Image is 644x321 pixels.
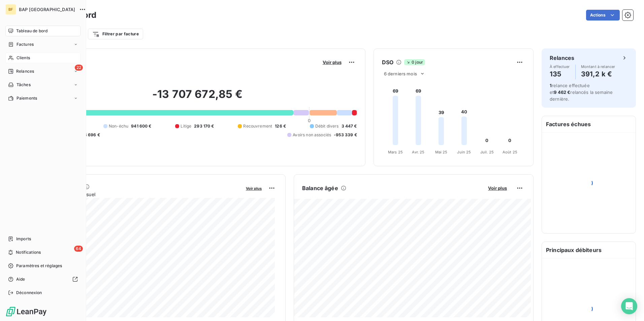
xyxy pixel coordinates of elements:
span: Litige [181,123,191,129]
span: Déconnexion [16,290,42,296]
span: Non-échu [109,123,128,129]
h4: 391,2 k € [581,69,615,79]
a: Imports [5,234,80,244]
span: 293 170 € [194,123,214,129]
h2: -13 707 672,85 € [38,87,357,108]
tspan: Juil. 25 [480,150,494,154]
tspan: Juin 25 [457,150,471,154]
span: BAP [GEOGRAPHIC_DATA] [19,7,75,12]
span: 0 jour [404,59,425,65]
tspan: Août 25 [503,150,517,154]
div: Open Intercom Messenger [621,298,637,314]
span: Relances [16,68,34,74]
h4: 135 [550,69,570,79]
span: Factures [17,41,34,47]
span: Paiements [17,95,37,101]
button: Voir plus [244,185,264,191]
span: Débit divers [315,123,339,129]
span: 1 [550,83,552,88]
span: Tâches [17,82,31,88]
h6: DSO [382,58,393,66]
span: Voir plus [488,185,507,191]
button: Filtrer par facture [88,29,143,39]
tspan: Mars 25 [388,150,403,154]
h6: Factures échues [542,116,636,132]
tspan: Mai 25 [435,150,447,154]
button: Actions [586,10,620,21]
a: Tableau de bord [5,26,80,36]
span: Paramètres et réglages [16,263,62,269]
span: Tableau de bord [16,28,47,34]
button: Voir plus [321,59,344,65]
button: Voir plus [486,185,509,191]
img: Logo LeanPay [5,306,47,317]
tspan: Avr. 25 [412,150,424,154]
span: Voir plus [246,186,262,191]
span: 3 447 € [342,123,357,129]
a: 22Relances [5,66,80,77]
span: Chiffre d'affaires mensuel [38,191,241,198]
span: 0 [308,118,311,123]
span: 6 derniers mois [384,71,417,76]
a: Paramètres et réglages [5,260,80,271]
span: Montant à relancer [581,65,615,69]
span: Clients [17,55,30,61]
span: 9 462 € [554,90,570,95]
span: Aide [16,276,25,282]
span: Notifications [16,249,41,255]
h6: Balance âgée [302,184,338,192]
span: Voir plus [323,60,342,65]
h6: Relances [550,54,574,62]
span: -953 339 € [334,132,357,138]
a: Factures [5,39,80,50]
a: Paiements [5,93,80,104]
h6: Principaux débiteurs [542,242,636,258]
span: 22 [75,65,83,71]
span: 941 600 € [131,123,151,129]
span: Recouvrement [243,123,272,129]
span: 64 [74,246,83,252]
a: Clients [5,52,80,63]
span: relance effectuée et relancés la semaine dernière. [550,83,613,102]
span: Avoirs non associés [293,132,331,138]
span: 126 € [275,123,286,129]
a: Tâches [5,79,80,90]
span: À effectuer [550,65,570,69]
a: Aide [5,274,80,285]
div: BF [5,4,16,15]
span: Imports [16,236,31,242]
